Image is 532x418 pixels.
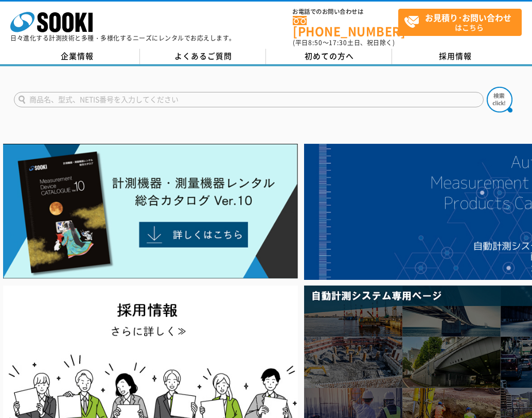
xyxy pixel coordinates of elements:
a: 初めての方へ [266,49,392,64]
span: お電話でのお問い合わせは [293,9,398,15]
img: btn_search.png [487,87,512,112]
input: 商品名、型式、NETIS番号を入力してください [14,92,484,107]
a: よくあるご質問 [140,49,266,64]
img: Catalog Ver10 [3,144,298,279]
p: 日々進化する計測技術と多種・多様化するニーズにレンタルでお応えします。 [10,35,236,41]
a: 採用情報 [392,49,518,64]
span: (平日 ～ 土日、祝日除く) [293,38,395,47]
span: はこちら [404,9,521,35]
a: お見積り･お問い合わせはこちら [398,9,522,36]
strong: お見積り･お問い合わせ [425,11,511,24]
span: 8:50 [308,38,323,47]
a: [PHONE_NUMBER] [293,16,398,37]
span: 17:30 [329,38,347,47]
a: 企業情報 [14,49,140,64]
span: 初めての方へ [305,50,354,62]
